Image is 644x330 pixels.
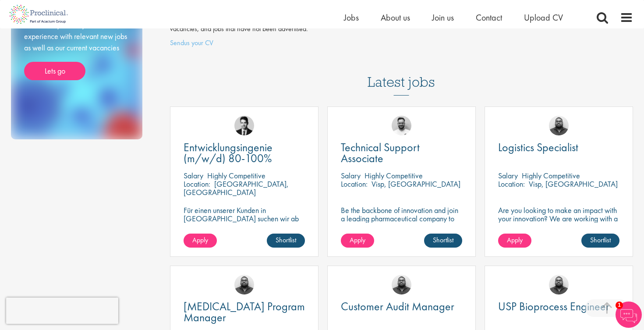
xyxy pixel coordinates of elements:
[184,179,289,197] p: [GEOGRAPHIC_DATA], [GEOGRAPHIC_DATA]
[184,179,210,189] span: Location:
[184,170,203,181] span: Salary
[529,179,618,189] p: Visp, [GEOGRAPHIC_DATA]
[476,12,502,23] a: Contact
[184,299,305,325] span: [MEDICAL_DATA] Program Manager
[616,302,623,309] span: 1
[424,234,462,248] a: Shortlist
[192,235,208,245] span: Apply
[498,170,518,181] span: Salary
[341,179,368,189] span: Location:
[364,170,423,181] p: Highly Competitive
[6,298,118,324] iframe: reCAPTCHA
[498,140,578,155] span: Logistics Specialist
[581,234,619,248] a: Shortlist
[522,170,580,181] p: Highly Competitive
[432,12,454,23] a: Join us
[341,299,454,314] span: Customer Audit Manager
[234,275,254,295] img: Ashley Bennett
[381,12,410,23] a: About us
[341,140,420,166] span: Technical Support Associate
[184,142,305,164] a: Entwicklungsingenie (m/w/d) 80-100%
[341,234,374,248] a: Apply
[184,301,305,323] a: [MEDICAL_DATA] Program Manager
[549,116,569,135] img: Ashley Bennett
[344,12,359,23] a: Jobs
[372,179,460,189] p: Visp, [GEOGRAPHIC_DATA]
[341,301,462,312] a: Customer Audit Manager
[368,53,435,96] h3: Latest jobs
[498,234,531,248] a: Apply
[616,302,642,328] img: Chatbot
[24,8,129,81] div: Send Proclinical your cv now! We will instantly match your skills & experience with relevant new ...
[234,116,254,135] img: Thomas Wenig
[184,206,305,248] p: Für einen unserer Kunden in [GEOGRAPHIC_DATA] suchen wir ab sofort einen Entwicklungsingenieur Ku...
[267,234,305,248] a: Shortlist
[498,179,525,189] span: Location:
[24,62,85,80] a: Lets go
[549,275,569,295] img: Ashley Bennett
[341,170,361,181] span: Salary
[341,142,462,164] a: Technical Support Associate
[524,12,563,23] a: Upload CV
[184,140,272,166] span: Entwicklungsingenie (m/w/d) 80-100%
[498,142,619,153] a: Logistics Specialist
[170,38,213,47] a: Sendus your CV
[341,206,462,239] p: Be the backbone of innovation and join a leading pharmaceutical company to help keep life-changin...
[507,235,523,245] span: Apply
[184,234,217,248] a: Apply
[498,206,619,248] p: Are you looking to make an impact with your innovation? We are working with a well-established ph...
[498,301,619,312] a: USP Bioprocess Engineer
[350,235,365,245] span: Apply
[392,275,411,295] img: Ashley Bennett
[498,299,609,314] span: USP Bioprocess Engineer
[207,170,265,181] p: Highly Competitive
[392,116,411,135] img: Emile De Beer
